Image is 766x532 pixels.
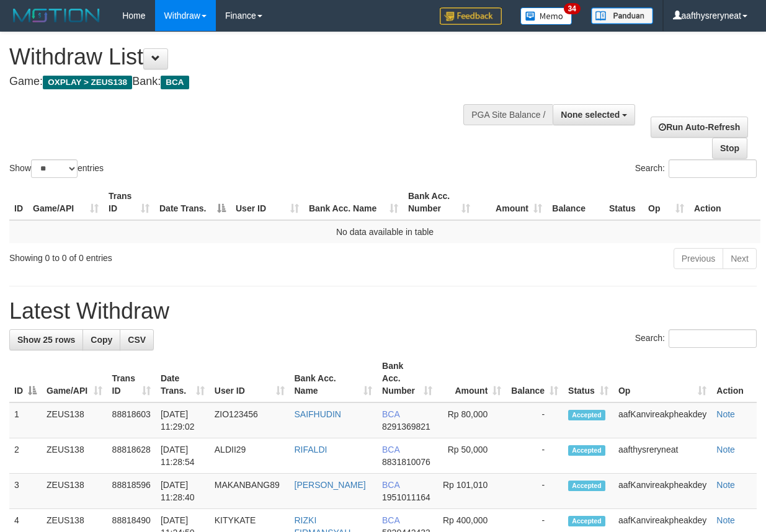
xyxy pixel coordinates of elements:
label: Search: [635,159,757,178]
span: OXPLAY > ZEUS138 [43,76,132,89]
span: Show 25 rows [17,335,75,345]
span: Accepted [568,445,605,456]
td: ZIO123456 [210,402,290,438]
th: Bank Acc. Number: activate to sort column ascending [377,355,437,402]
a: Next [723,248,757,269]
th: Bank Acc. Name: activate to sort column ascending [290,355,378,402]
th: ID [9,185,28,220]
th: Amount: activate to sort column ascending [475,185,547,220]
img: Feedback.jpg [440,7,502,25]
th: Op: activate to sort column ascending [613,355,711,402]
td: Rp 80,000 [437,402,507,438]
td: ZEUS138 [42,402,107,438]
th: Date Trans.: activate to sort column ascending [156,355,210,402]
span: BCA [382,445,399,454]
a: Show 25 rows [9,329,83,350]
a: [PERSON_NAME] [295,480,366,490]
td: 1 [9,402,42,438]
td: aafKanvireakpheakdey [613,474,711,509]
span: BCA [382,480,399,490]
th: Balance [547,185,604,220]
span: Accepted [568,481,605,491]
a: Note [716,480,735,490]
td: - [506,474,563,509]
h1: Latest Withdraw [9,299,757,324]
th: User ID: activate to sort column ascending [231,185,304,220]
th: Bank Acc. Name: activate to sort column ascending [304,185,403,220]
input: Search: [669,159,757,178]
a: Note [716,409,735,419]
img: Button%20Memo.svg [520,7,572,25]
th: Date Trans.: activate to sort column descending [154,185,231,220]
td: [DATE] 11:28:54 [156,438,210,474]
span: Copy 8291369821 to clipboard [382,422,430,432]
span: BCA [382,515,399,525]
label: Show entries [9,159,104,178]
td: ALDII29 [210,438,290,474]
a: RIFALDI [295,445,327,454]
a: Note [716,445,735,454]
td: ZEUS138 [42,438,107,474]
td: [DATE] 11:28:40 [156,474,210,509]
th: Balance: activate to sort column ascending [506,355,563,402]
th: Game/API: activate to sort column ascending [42,355,107,402]
span: Copy [91,335,112,345]
th: Status [604,185,643,220]
td: 88818596 [107,474,156,509]
h1: Withdraw List [9,45,498,69]
span: Copy 1951011164 to clipboard [382,492,430,502]
img: panduan.png [591,7,653,24]
td: MAKANBANG89 [210,474,290,509]
td: 2 [9,438,42,474]
td: 88818603 [107,402,156,438]
span: Copy 8831810076 to clipboard [382,457,430,467]
th: User ID: activate to sort column ascending [210,355,290,402]
span: BCA [161,76,189,89]
th: Amount: activate to sort column ascending [437,355,507,402]
a: CSV [120,329,154,350]
th: Op: activate to sort column ascending [643,185,689,220]
span: Accepted [568,410,605,420]
th: Action [711,355,757,402]
span: None selected [561,110,620,120]
span: Accepted [568,516,605,526]
label: Search: [635,329,757,348]
a: Note [716,515,735,525]
a: Stop [712,138,747,159]
td: Rp 101,010 [437,474,507,509]
th: Status: activate to sort column ascending [563,355,613,402]
select: Showentries [31,159,78,178]
img: MOTION_logo.png [9,6,104,25]
td: No data available in table [9,220,760,243]
div: Showing 0 to 0 of 0 entries [9,247,310,264]
td: - [506,438,563,474]
a: Copy [82,329,120,350]
td: aafthysreryneat [613,438,711,474]
td: Rp 50,000 [437,438,507,474]
span: CSV [128,335,146,345]
a: Run Auto-Refresh [651,117,748,138]
th: Trans ID: activate to sort column ascending [107,355,156,402]
span: 34 [564,3,581,14]
a: Previous [674,248,723,269]
td: - [506,402,563,438]
th: Bank Acc. Number: activate to sort column ascending [403,185,475,220]
th: ID: activate to sort column descending [9,355,42,402]
td: ZEUS138 [42,474,107,509]
th: Action [689,185,760,220]
h4: Game: Bank: [9,76,498,88]
th: Game/API: activate to sort column ascending [28,185,104,220]
td: [DATE] 11:29:02 [156,402,210,438]
th: Trans ID: activate to sort column ascending [104,185,154,220]
td: 3 [9,474,42,509]
input: Search: [669,329,757,348]
td: aafKanvireakpheakdey [613,402,711,438]
div: PGA Site Balance / [463,104,553,125]
a: SAIFHUDIN [295,409,341,419]
button: None selected [553,104,635,125]
span: BCA [382,409,399,419]
td: 88818628 [107,438,156,474]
